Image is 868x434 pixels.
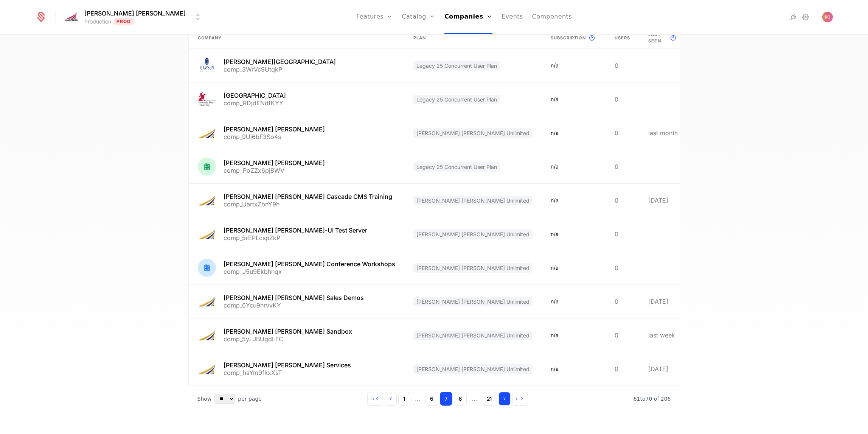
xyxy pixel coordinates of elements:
span: Last seen [648,31,667,44]
button: Go to page 21 [482,392,497,406]
button: Go to page 8 [454,392,467,406]
button: Go to last page [512,392,528,406]
div: Production [84,18,111,25]
a: Settings [801,12,810,22]
th: Users [606,27,640,49]
span: Show [197,395,212,403]
button: Go to next page [498,392,511,406]
img: Hannon Hill [62,11,81,23]
span: ... [412,393,424,405]
button: Go to previous page [385,392,397,406]
span: 206 [634,396,671,402]
th: Company [189,27,404,49]
span: 61 to 70 of [634,396,661,402]
div: Page navigation [367,392,528,406]
button: Go to page 1 [398,392,410,406]
a: Integrations [789,12,798,22]
button: Go to first page [367,392,383,406]
span: Subscription [551,35,586,41]
button: Open user button [822,12,833,22]
button: Go to page 7 [440,392,452,406]
button: Go to page 6 [425,392,438,406]
img: Ryan Griffith [822,12,833,22]
button: Select environment [65,9,202,25]
span: [PERSON_NAME] [PERSON_NAME] [84,9,186,18]
span: per page [238,395,262,403]
span: ... [468,393,480,405]
th: Plan [404,27,542,49]
span: Prod [114,18,134,25]
div: Table pagination [188,386,680,412]
select: Select page size [214,394,235,404]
